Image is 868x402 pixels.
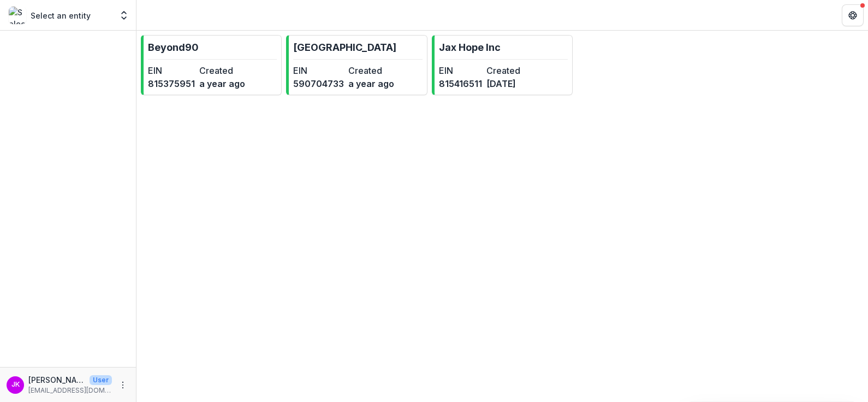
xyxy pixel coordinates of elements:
p: [PERSON_NAME] [28,374,85,386]
dt: EIN [439,64,482,77]
button: Open entity switcher [116,4,132,26]
dd: 590704733 [293,77,344,90]
button: Get Help [842,4,864,26]
dt: Created [348,64,399,77]
button: More [116,378,129,392]
dt: EIN [293,64,344,77]
a: Beyond90EIN815375951Createda year ago [141,35,282,95]
dd: 815416511 [439,77,482,90]
dt: EIN [148,64,195,77]
p: Select an entity [31,10,91,21]
a: [GEOGRAPHIC_DATA]EIN590704733Createda year ago [286,35,427,95]
dt: Created [199,64,246,77]
dd: [DATE] [486,77,530,90]
p: Beyond90 [148,40,199,55]
p: [GEOGRAPHIC_DATA] [293,40,396,55]
dd: a year ago [199,77,246,90]
dd: a year ago [348,77,399,90]
p: User [90,375,112,385]
a: Jax Hope IncEIN815416511Created[DATE] [432,35,573,95]
p: [EMAIL_ADDRESS][DOMAIN_NAME] [28,386,112,395]
dt: Created [486,64,530,77]
div: Jan Kary [11,381,20,388]
img: Select an entity [9,7,26,24]
p: Jax Hope Inc [439,40,501,55]
dd: 815375951 [148,77,195,90]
